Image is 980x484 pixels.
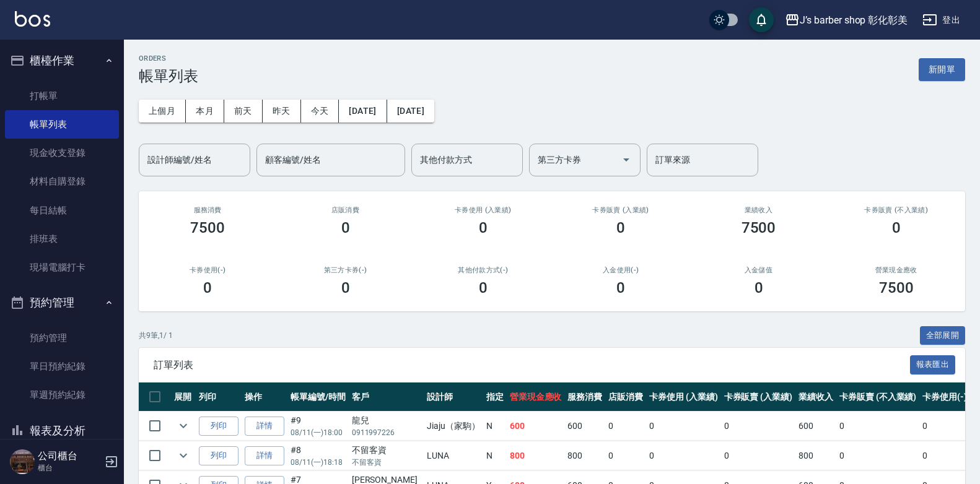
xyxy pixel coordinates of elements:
[5,110,119,139] a: 帳單列表
[154,359,910,371] span: 訂單列表
[199,417,238,436] button: 列印
[646,412,721,441] td: 0
[507,441,565,470] td: 800
[616,219,625,236] h3: 0
[919,412,970,441] td: 0
[352,427,421,438] p: 0911997226
[721,382,796,412] th: 卡券販賣 (入業績)
[429,206,537,214] h2: 卡券使用 (入業績)
[5,196,119,225] a: 每日結帳
[795,441,836,470] td: 800
[139,100,186,123] button: 上個月
[704,266,812,274] h2: 入金儲值
[605,412,646,441] td: 0
[242,382,287,412] th: 操作
[564,412,605,441] td: 600
[5,287,119,319] button: 預約管理
[291,427,346,438] p: 08/11 (一) 18:00
[721,412,796,441] td: 0
[196,382,242,412] th: 列印
[387,100,434,123] button: [DATE]
[341,219,350,236] h3: 0
[605,441,646,470] td: 0
[139,54,198,63] h2: ORDERS
[749,7,774,32] button: save
[879,279,914,296] h3: 7500
[190,219,225,236] h3: 7500
[352,457,421,468] p: 不留客資
[483,441,507,470] td: N
[186,100,224,123] button: 本月
[721,441,796,470] td: 0
[174,446,193,465] button: expand row
[5,253,119,282] a: 現場電腦打卡
[5,139,119,167] a: 現金收支登錄
[5,352,119,381] a: 單日預約紀錄
[704,206,812,214] h2: 業績收入
[567,206,675,214] h2: 卡券販賣 (入業績)
[919,382,970,412] th: 卡券使用(-)
[139,330,173,341] p: 共 9 筆, 1 / 1
[287,412,349,441] td: #9
[479,219,488,236] h3: 0
[780,7,912,33] button: J’s barber shop 彰化彰美
[5,45,119,77] button: 櫃檯作業
[203,279,212,296] h3: 0
[339,100,387,123] button: [DATE]
[15,11,50,27] img: Logo
[263,100,301,123] button: 昨天
[38,462,101,473] p: 櫃台
[349,382,424,412] th: 客戶
[795,412,836,441] td: 600
[605,382,646,412] th: 店販消費
[800,12,908,28] div: J’s barber shop 彰化彰美
[567,266,675,274] h2: 入金使用(-)
[842,266,950,274] h2: 營業現金應收
[154,206,261,214] h3: 服務消費
[507,382,565,412] th: 營業現金應收
[5,324,119,352] a: 預約管理
[919,58,965,81] button: 新開單
[616,150,636,170] button: Open
[424,382,483,412] th: 設計師
[429,266,537,274] h2: 其他付款方式(-)
[507,412,565,441] td: 600
[564,441,605,470] td: 800
[917,9,965,32] button: 登出
[483,412,507,441] td: N
[301,100,339,123] button: 今天
[291,266,399,274] h2: 第三方卡券(-)
[5,225,119,253] a: 排班表
[919,63,965,75] a: 新開單
[245,417,284,436] a: 詳情
[139,67,198,85] h3: 帳單列表
[910,355,956,374] button: 報表匯出
[174,417,193,435] button: expand row
[836,382,919,412] th: 卡券販賣 (不入業績)
[224,100,263,123] button: 前天
[564,382,605,412] th: 服務消費
[920,326,966,345] button: 全部展開
[287,382,349,412] th: 帳單編號/時間
[616,279,625,296] h3: 0
[5,381,119,409] a: 單週預約紀錄
[646,441,721,470] td: 0
[479,279,488,296] h3: 0
[5,82,119,110] a: 打帳單
[5,167,119,196] a: 材料自購登錄
[245,446,284,465] a: 詳情
[836,441,919,470] td: 0
[352,444,421,457] div: 不留客資
[842,206,950,214] h2: 卡券販賣 (不入業績)
[892,219,901,236] h3: 0
[341,279,350,296] h3: 0
[742,219,776,236] h3: 7500
[38,450,101,462] h5: 公司櫃台
[199,446,238,465] button: 列印
[483,382,507,412] th: 指定
[287,441,349,470] td: #8
[755,279,763,296] h3: 0
[5,415,119,447] button: 報表及分析
[424,441,483,470] td: LUNA
[352,414,421,427] div: 龍兒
